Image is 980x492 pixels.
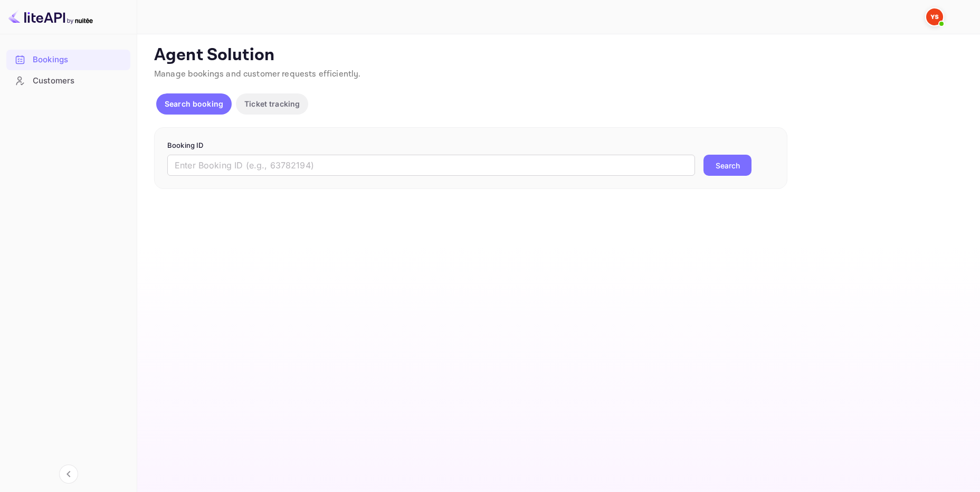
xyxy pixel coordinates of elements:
div: Bookings [6,50,130,70]
input: Enter Booking ID (e.g., 63782194) [167,155,695,176]
button: Collapse navigation [59,465,78,484]
p: Ticket tracking [244,98,300,109]
button: Search [703,155,751,176]
div: Customers [33,75,125,87]
p: Booking ID [167,140,774,151]
span: Manage bookings and customer requests efficiently. [154,69,361,80]
p: Search booking [165,98,223,109]
img: LiteAPI logo [8,8,93,25]
a: Customers [6,71,130,90]
div: Customers [6,71,130,91]
img: Yandex Support [926,8,943,25]
a: Bookings [6,50,130,69]
p: Agent Solution [154,45,961,66]
div: Bookings [33,54,125,66]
